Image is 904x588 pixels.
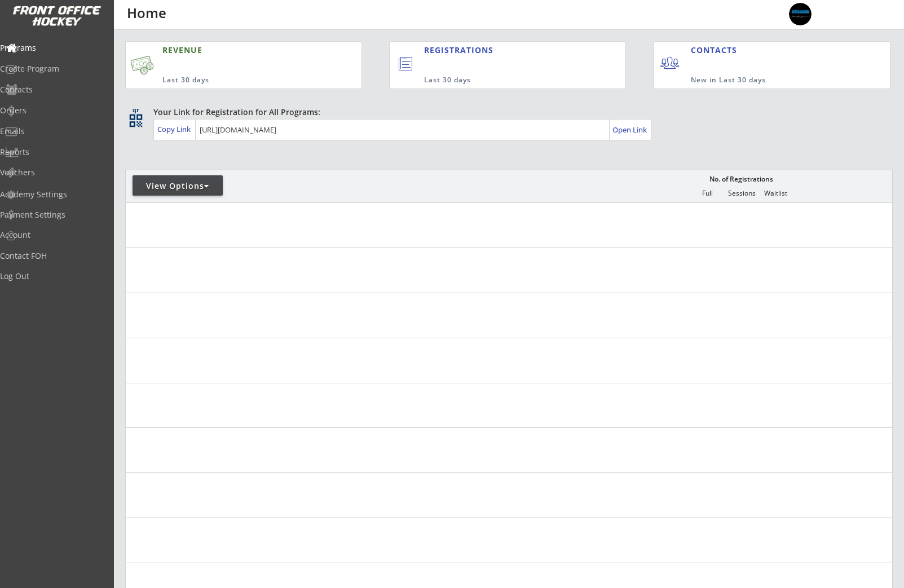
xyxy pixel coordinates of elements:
[127,112,144,129] button: qr_code
[129,107,142,114] div: qr
[424,76,579,85] div: Last 30 days
[133,180,223,192] div: View Options
[157,124,193,134] div: Copy Link
[690,189,724,197] div: Full
[424,45,574,56] div: REGISTRATIONS
[691,76,837,85] div: New in Last 30 days
[691,45,742,56] div: CONTACTS
[706,175,776,183] div: No. of Registrations
[153,107,858,118] div: Your Link for Registration for All Programs:
[162,45,307,56] div: REVENUE
[725,189,759,197] div: Sessions
[612,125,648,135] div: Open Link
[759,189,792,197] div: Waitlist
[162,76,307,85] div: Last 30 days
[612,122,648,138] a: Open Link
